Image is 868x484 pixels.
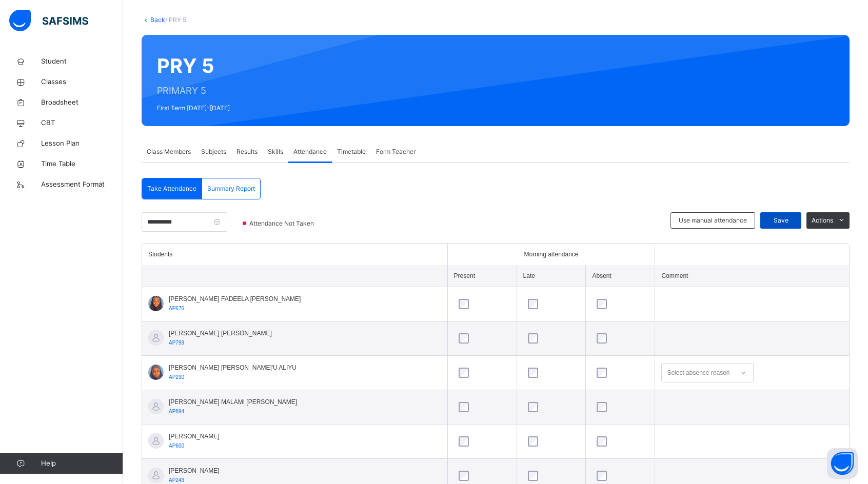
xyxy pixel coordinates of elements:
span: Morning attendance [524,250,578,259]
span: Take Attendance [147,184,196,193]
span: / PRY 5 [165,16,186,24]
span: Student [41,56,123,67]
span: Timetable [337,147,366,156]
span: [PERSON_NAME] [169,466,220,475]
span: Actions [812,216,833,225]
button: Open asap [827,448,858,479]
span: Form Teacher [376,147,416,156]
span: Time Table [41,159,123,169]
th: Comment [655,265,849,287]
th: Absent [586,265,655,287]
span: AP799 [169,340,184,346]
span: Subjects [201,147,226,156]
a: Back [150,16,165,24]
th: Students [142,244,447,265]
span: AP290 [169,374,184,380]
span: [PERSON_NAME] [PERSON_NAME]'U ALIYU [169,363,297,372]
th: Late [517,265,586,287]
span: Summary Report [207,184,255,193]
span: Attendance Not Taken [248,219,317,228]
span: Assessment Format [41,179,123,190]
span: AP894 [169,409,184,414]
span: Broadsheet [41,97,123,108]
span: Lesson Plan [41,138,123,149]
span: AP243 [169,477,184,483]
span: [PERSON_NAME] [PERSON_NAME] [169,329,272,338]
span: CBT [41,118,123,128]
span: Use manual attendance [679,216,747,225]
span: Skills [268,147,283,156]
span: [PERSON_NAME] FADEELA [PERSON_NAME] [169,294,301,304]
span: Attendance [293,147,327,156]
span: Class Members [147,147,191,156]
span: AP600 [169,443,184,449]
div: Select absence reason [667,363,729,382]
th: Present [447,265,517,287]
span: Save [768,216,794,225]
span: AP676 [169,306,184,311]
span: Classes [41,77,123,87]
span: Results [236,147,258,156]
img: safsims [9,10,88,31]
span: Help [41,458,123,469]
span: [PERSON_NAME] [169,432,220,441]
span: [PERSON_NAME] MALAMI [PERSON_NAME] [169,397,297,407]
